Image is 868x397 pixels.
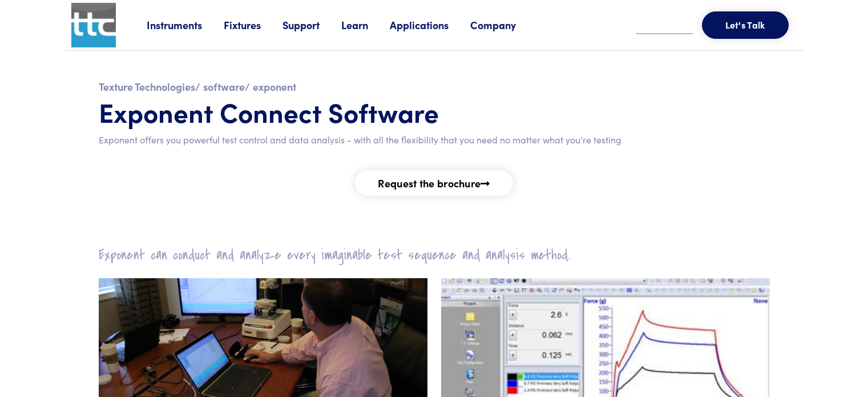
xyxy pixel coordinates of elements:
[355,170,512,196] a: Request the brochure
[203,79,245,94] a: software
[253,79,296,94] a: exponent
[282,18,341,32] a: Support
[203,79,250,94] h6: /
[99,79,200,94] h6: /
[92,246,777,264] h2: Exponent can conduct and analyze every imaginable test sequence and analysis method.
[224,18,282,32] a: Fixtures
[99,79,195,94] a: Texture Technologies
[147,18,224,32] a: Instruments
[702,11,789,39] button: Let's Talk
[99,95,770,129] h1: Exponent Connect Software
[71,3,116,47] img: ttc_logo_1x1_v1.0.png
[390,18,470,32] a: Applications
[341,18,390,32] a: Learn
[99,133,770,147] p: Exponent offers you powerful test control and data analysis - with all the flexibility that you n...
[470,18,538,32] a: Company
